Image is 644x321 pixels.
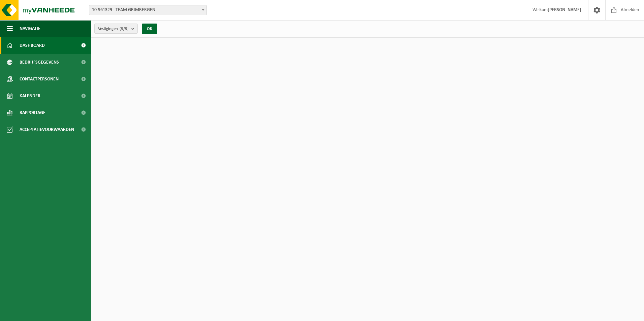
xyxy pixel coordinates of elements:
[548,7,581,12] strong: [PERSON_NAME]
[120,27,129,31] count: (9/9)
[20,71,59,87] span: Contactpersonen
[20,20,40,37] span: Navigatie
[89,5,206,15] span: 10-961329 - TEAM GRIMBERGEN
[89,5,207,15] span: 10-961329 - TEAM GRIMBERGEN
[94,24,138,34] button: Vestigingen(9/9)
[20,54,59,71] span: Bedrijfsgegevens
[20,104,45,121] span: Rapportage
[142,24,157,34] button: OK
[20,37,45,54] span: Dashboard
[20,121,74,138] span: Acceptatievoorwaarden
[20,87,40,104] span: Kalender
[98,24,129,34] span: Vestigingen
